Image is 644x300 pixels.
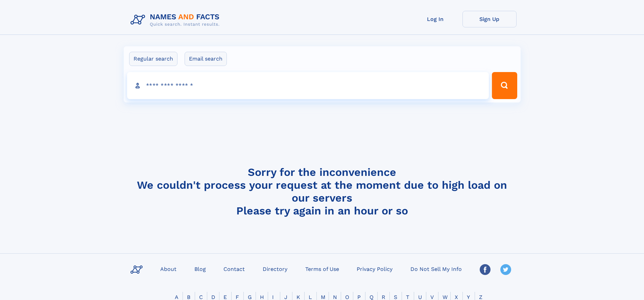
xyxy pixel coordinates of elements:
h4: Sorry for the inconvenience We couldn't process your request at the moment due to high load on ou... [128,166,517,217]
img: Logo Names and Facts [128,11,225,29]
input: search input [127,72,489,99]
a: Sign Up [462,11,517,27]
a: Contact [221,264,247,274]
a: Log In [408,11,462,27]
label: Email search [185,52,227,66]
label: Regular search [129,52,177,66]
a: Privacy Policy [354,264,395,274]
img: Twitter [500,264,511,275]
a: Terms of Use [303,264,342,274]
img: Facebook [480,264,491,275]
a: About [158,264,179,274]
a: Blog [192,264,209,274]
a: Do Not Sell My Info [408,264,464,274]
a: Directory [260,264,290,274]
button: Search Button [492,72,517,99]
